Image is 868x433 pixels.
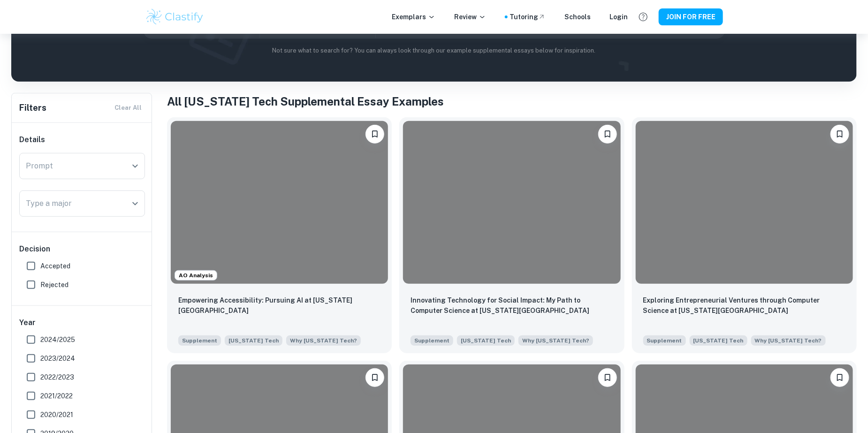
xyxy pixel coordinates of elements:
[40,261,70,271] span: Accepted
[598,125,617,144] button: Please log in to bookmark exemplars
[365,368,384,387] button: Please log in to bookmark exemplars
[643,295,845,316] p: Exploring Entrepreneurial Ventures through Computer Science at Georgia Tech
[510,12,546,22] a: Tutoring
[145,8,205,26] img: Clastify logo
[518,334,593,346] span: Why do you want to study your chosen major specifically at Georgia Tech?
[40,280,69,290] span: Rejected
[19,101,46,114] h6: Filters
[564,12,591,22] a: Schools
[19,46,849,55] p: Not sure what to search for? You can always look through our example supplemental essays below fo...
[399,117,624,353] a: Please log in to bookmark exemplarsInnovating Technology for Social Impact: My Path to Computer S...
[609,12,628,22] a: Login
[178,295,381,316] p: Empowering Accessibility: Pursuing AI at Georgia Tech
[175,271,217,280] span: AO Analysis
[830,368,849,387] button: Please log in to bookmark exemplars
[755,336,822,345] span: Why [US_STATE] Tech?
[522,336,589,345] span: Why [US_STATE] Tech?
[365,125,384,144] button: Please log in to bookmark exemplars
[632,117,857,353] a: Please log in to bookmark exemplarsExploring Entrepreneurial Ventures through Computer Science at...
[286,334,361,346] span: Why do you want to study your chosen major specifically at Georgia Tech?
[129,160,142,173] button: Open
[167,117,392,353] a: AO AnalysisPlease log in to bookmark exemplarsEmpowering Accessibility: Pursuing AI at Georgia Te...
[751,334,826,346] span: Why do you want to study your chosen major specifically at Georgia Tech?
[598,368,617,387] button: Please log in to bookmark exemplars
[40,334,75,345] span: 2024/2025
[659,8,723,25] button: JOIN FOR FREE
[643,335,686,346] span: Supplement
[457,335,515,346] span: [US_STATE] Tech
[40,372,74,382] span: 2022/2023
[167,93,857,110] h1: All [US_STATE] Tech Supplemental Essay Examples
[40,353,75,364] span: 2023/2024
[19,134,145,145] h6: Details
[392,12,435,22] p: Exemplars
[830,125,849,144] button: Please log in to bookmark exemplars
[411,295,613,316] p: Innovating Technology for Social Impact: My Path to Computer Science at Georgia Tech
[411,335,453,346] span: Supplement
[19,243,145,255] h6: Decision
[129,197,142,210] button: Open
[225,335,282,346] span: [US_STATE] Tech
[690,335,747,346] span: [US_STATE] Tech
[19,317,145,328] h6: Year
[290,336,357,345] span: Why [US_STATE] Tech?
[178,335,221,346] span: Supplement
[40,410,73,420] span: 2020/2021
[40,391,73,401] span: 2021/2022
[635,9,651,25] button: Help and Feedback
[454,12,486,22] p: Review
